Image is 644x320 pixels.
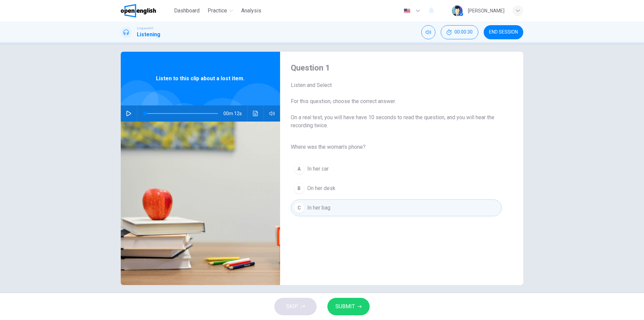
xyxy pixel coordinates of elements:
span: END SESSION [489,30,518,35]
span: 00:00:30 [454,30,473,35]
h4: Question 1 [291,62,502,73]
div: A [294,164,305,174]
button: BOn her desk [291,180,502,197]
a: OpenEnglish logo [121,4,171,17]
button: 00:00:30 [441,25,478,39]
span: Listen to this clip about a lost item. [156,75,245,83]
button: Dashboard [171,5,202,17]
button: SUBMIT [327,298,370,315]
img: Listen to this clip about a lost item. [121,122,280,285]
div: C [294,202,305,213]
span: Linguaskill [137,26,153,31]
span: On a real test, you will have have 10 seconds to read the question, and you will hear the recordi... [291,113,502,130]
button: Practice [205,5,236,17]
button: Click to see the audio transcription [250,105,261,122]
span: Listen and Select [291,81,502,89]
img: Profile picture [452,5,463,16]
button: CIn her bag [291,199,502,216]
button: AIn her car [291,161,502,177]
h1: Listening [137,31,160,39]
span: On her desk [307,184,335,192]
div: Hide [441,25,478,39]
img: en [403,8,411,13]
span: Analysis [241,7,261,15]
div: [PERSON_NAME] [468,7,504,15]
span: Practice [208,7,227,15]
span: Where was the woman's phone? [291,143,502,151]
span: In her bag [307,204,330,212]
span: 00m 12s [223,105,247,122]
span: In her car [307,165,329,173]
span: For this question, choose the correct answer. [291,97,502,105]
button: Analysis [238,5,264,17]
div: B [294,183,305,194]
span: SUBMIT [335,302,355,311]
span: Dashboard [174,7,200,15]
div: Mute [421,25,435,39]
img: OpenEnglish logo [121,4,156,17]
button: END SESSION [484,25,523,39]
